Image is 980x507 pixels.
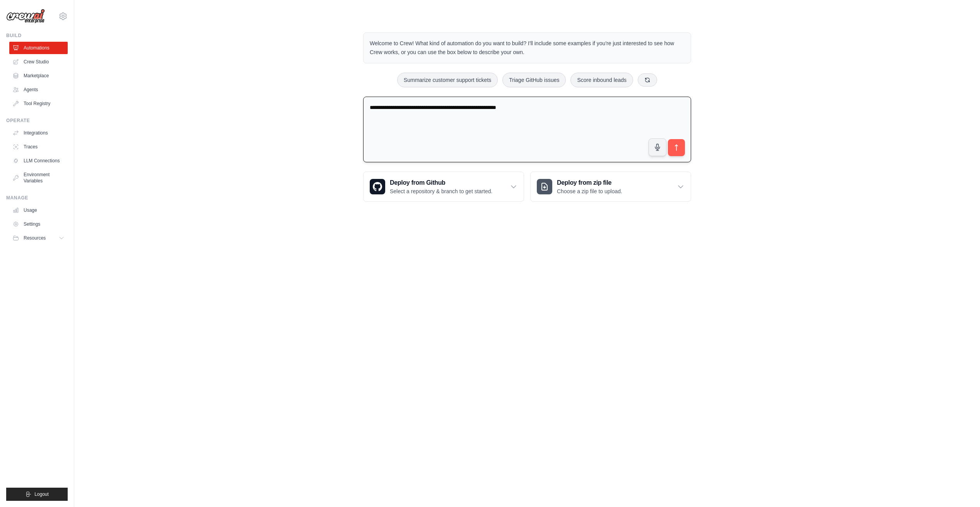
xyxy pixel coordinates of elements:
button: Triage GitHub issues [502,73,566,87]
a: Integrations [9,127,68,139]
a: Agents [9,83,68,96]
div: Manage [6,195,68,201]
span: Resources [24,235,46,241]
a: Usage [9,204,68,216]
button: Score inbound leads [570,73,633,87]
p: Welcome to Crew! What kind of automation do you want to build? I'll include some examples if you'... [370,39,685,57]
a: Automations [9,42,68,54]
h3: Deploy from Github [390,178,492,187]
a: Tool Registry [9,97,68,110]
img: Logo [6,9,45,24]
button: Logout [6,488,68,501]
p: Choose a zip file to upload. [557,187,622,195]
iframe: Chat Widget [941,470,980,507]
a: Marketplace [9,70,68,82]
div: Build [6,32,68,39]
button: Summarize customer support tickets [397,73,498,87]
div: Operate [6,117,68,124]
button: Resources [9,232,68,244]
a: Crew Studio [9,56,68,68]
h3: Deploy from zip file [557,178,622,187]
a: LLM Connections [9,155,68,167]
a: Settings [9,218,68,230]
a: Traces [9,141,68,153]
p: Select a repository & branch to get started. [390,187,492,195]
a: Environment Variables [9,168,68,187]
span: Logout [34,491,49,497]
